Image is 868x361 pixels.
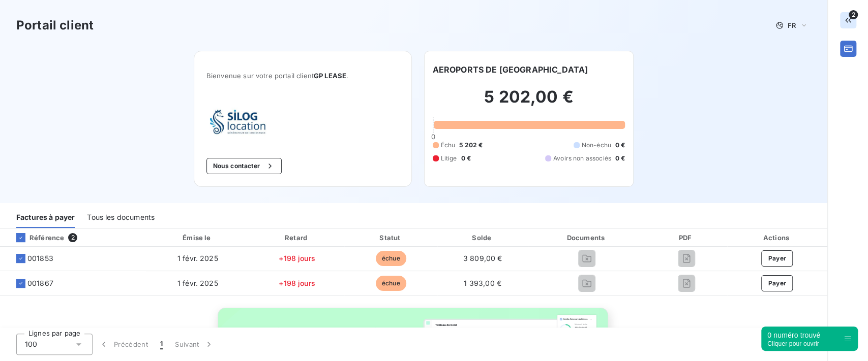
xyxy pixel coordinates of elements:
[16,16,94,35] h3: Portail client
[461,154,470,163] span: 0 €
[16,207,75,228] div: Factures à payer
[431,133,435,141] span: 0
[87,207,155,228] div: Tous les documents
[464,279,501,287] span: 1 393,00 €
[849,10,858,19] span: 2
[439,233,526,243] div: Solde
[615,141,625,150] span: 0 €
[433,63,588,76] h6: AEROPORTS DE [GEOGRAPHIC_DATA]
[279,254,315,262] span: +198 jours
[553,154,611,163] span: Avoirs non associés
[615,154,625,163] span: 0 €
[25,339,37,349] span: 100
[463,254,502,262] span: 3 809,00 €
[206,158,282,174] button: Nous contacter
[729,233,825,243] div: Actions
[346,233,435,243] div: Statut
[459,141,483,150] span: 5 202 €
[441,154,457,163] span: Litige
[530,233,643,243] div: Documents
[279,279,315,287] span: +198 jours
[314,72,346,80] span: GP LEASE
[27,278,53,288] span: 001867
[93,334,154,355] button: Précédent
[376,251,406,266] span: échue
[206,72,399,80] span: Bienvenue sur votre portail client .
[788,21,796,29] span: FR
[582,141,611,150] span: Non-échu
[177,254,218,262] span: 1 févr. 2025
[206,104,272,142] img: Company logo
[761,275,793,291] button: Payer
[68,233,77,242] span: 2
[648,233,725,243] div: PDF
[441,141,456,150] span: Échu
[148,233,247,243] div: Émise le
[154,334,169,355] button: 1
[177,279,218,287] span: 1 févr. 2025
[8,233,64,242] div: Référence
[27,253,53,264] span: 001853
[160,339,163,349] span: 1
[376,276,406,291] span: échue
[761,250,793,267] button: Payer
[252,233,343,243] div: Retard
[169,334,220,355] button: Suivant
[433,87,625,117] h2: 5 202,00 €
